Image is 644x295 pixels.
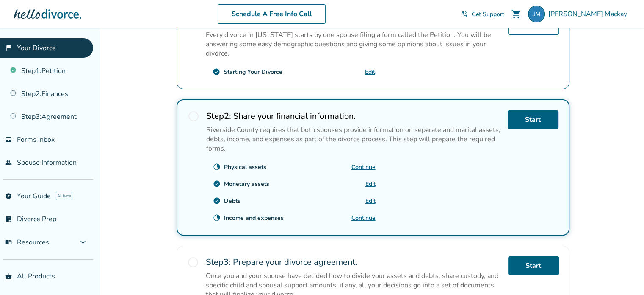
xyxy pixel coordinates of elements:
[224,163,266,171] div: Physical assets
[462,11,468,17] span: phone_in_talk
[365,197,376,205] a: Edit
[508,256,559,275] a: Start
[472,10,504,18] span: Get Support
[602,254,644,295] iframe: Chat Widget
[187,256,199,268] span: radio_button_unchecked
[508,110,558,129] a: Start
[351,163,376,171] a: Continue
[206,110,501,122] h2: Share your financial information.
[206,125,501,153] p: Riverside County requires that both spouses provide information on separate and marital assets, d...
[5,238,49,247] span: Resources
[511,9,521,19] span: shopping_cart
[213,68,220,76] span: check_circle
[5,216,12,222] span: list_alt_check
[206,256,231,268] strong: Step 3 :
[462,10,504,18] a: phone_in_talkGet Support
[5,239,12,246] span: menu_book
[548,9,630,19] span: [PERSON_NAME] Mackay
[5,159,12,166] span: people
[224,214,284,222] div: Income and expenses
[224,68,282,76] div: Starting Your Divorce
[218,4,326,24] a: Schedule A Free Info Call
[56,192,72,200] span: AI beta
[5,273,12,280] span: shopping_basket
[78,237,88,247] span: expand_more
[351,214,376,222] a: Continue
[5,45,12,51] span: flag_2
[528,6,545,22] img: josh.b.mackay@gmail.com
[206,30,501,58] p: Every divorce in [US_STATE] starts by one spouse filing a form called the Petition. You will be a...
[213,214,221,222] span: clock_loader_40
[5,136,12,143] span: inbox
[224,197,240,205] div: Debts
[5,193,12,199] span: explore
[206,256,501,268] h2: Prepare your divorce agreement.
[17,135,55,144] span: Forms Inbox
[188,110,199,122] span: radio_button_unchecked
[224,180,269,188] div: Monetary assets
[213,197,221,205] span: check_circle
[365,68,375,76] a: Edit
[206,110,231,122] strong: Step 2 :
[213,180,221,188] span: check_circle
[365,180,376,188] a: Edit
[213,163,221,171] span: clock_loader_40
